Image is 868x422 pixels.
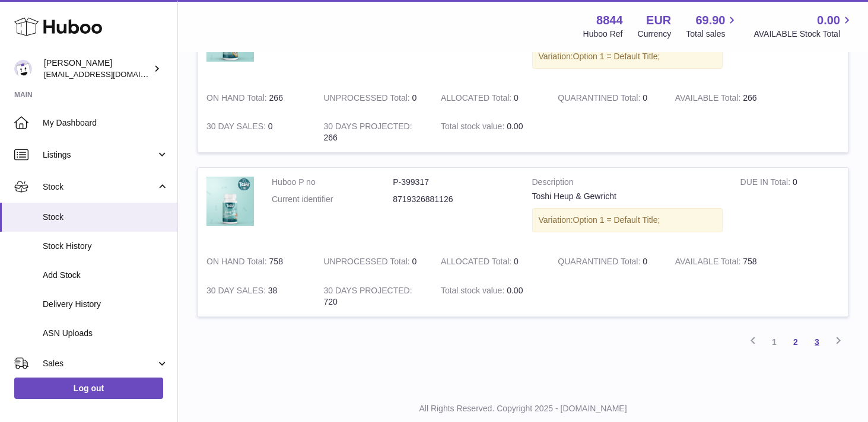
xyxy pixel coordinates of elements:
strong: 30 DAYS PROJECTED [323,286,412,298]
strong: 30 DAY SALES [206,286,268,298]
td: 0 [432,84,549,113]
span: 0 [643,257,647,266]
td: 0 [314,247,431,276]
dt: Current identifier [272,194,393,205]
strong: ALLOCATED Total [441,257,514,269]
span: Option 1 = Default Title; [573,52,660,61]
strong: QUARANTINED Total [558,93,643,105]
td: 0 [314,84,431,113]
td: 266 [314,112,431,152]
span: [EMAIL_ADDRESS][DOMAIN_NAME] [44,69,174,79]
span: 0 [643,93,647,103]
strong: Total stock value [441,286,507,298]
span: ASN Uploads [43,328,168,339]
td: 758 [666,247,783,276]
span: Add Stock [43,270,168,281]
a: 1 [764,331,785,353]
div: Toshi Heup & Gewricht [532,191,723,202]
a: 3 [806,331,828,353]
span: 69.90 [695,12,725,28]
span: Option 1 = Default Title; [573,215,660,225]
td: 266 [198,84,314,113]
a: 0.00 AVAILABLE Stock Total [753,12,854,40]
span: AVAILABLE Stock Total [753,28,854,40]
strong: QUARANTINED Total [558,257,643,269]
strong: AVAILABLE Total [675,93,743,105]
strong: EUR [646,12,671,28]
strong: Total stock value [441,122,507,134]
strong: AVAILABLE Total [675,257,743,269]
td: 720 [314,276,431,316]
span: Stock History [43,241,168,252]
span: 0.00 [507,122,523,131]
strong: 30 DAYS PROJECTED [323,122,412,134]
span: My Dashboard [43,117,168,129]
dd: 8719326881126 [393,194,514,205]
a: Log out [14,378,163,399]
div: Variation: [532,44,723,69]
a: 69.90 Total sales [686,12,739,40]
strong: ON HAND Total [206,93,269,105]
img: Ruytersb@gmail.com [14,60,32,78]
p: All Rights Reserved. Copyright 2025 - [DOMAIN_NAME] [187,403,859,414]
span: Sales [43,358,156,369]
dd: P-399317 [393,177,514,188]
div: Variation: [532,208,723,232]
strong: 30 DAY SALES [206,122,268,134]
dt: Huboo P no [272,177,393,188]
span: Listings [43,149,156,161]
span: 0.00 [507,286,523,295]
a: 2 [785,331,806,353]
span: Delivery History [43,299,168,310]
td: 266 [666,84,783,113]
span: Total sales [686,28,739,40]
span: Stock [43,181,156,193]
span: Stock [43,212,168,223]
td: 0 [732,168,848,247]
strong: UNPROCESSED Total [323,93,412,105]
strong: UNPROCESSED Total [323,257,412,269]
div: [PERSON_NAME] [44,57,151,80]
strong: Description [532,177,723,191]
strong: ON HAND Total [206,257,269,269]
div: Currency [638,28,672,40]
strong: ALLOCATED Total [441,93,514,105]
td: 758 [198,247,314,276]
strong: 8844 [596,12,623,28]
td: 38 [198,276,314,316]
strong: DUE IN Total [740,177,793,190]
td: 0 [198,112,314,152]
span: 0.00 [817,12,840,28]
img: product image [206,177,254,226]
td: 0 [432,247,549,276]
div: Huboo Ref [583,28,623,40]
